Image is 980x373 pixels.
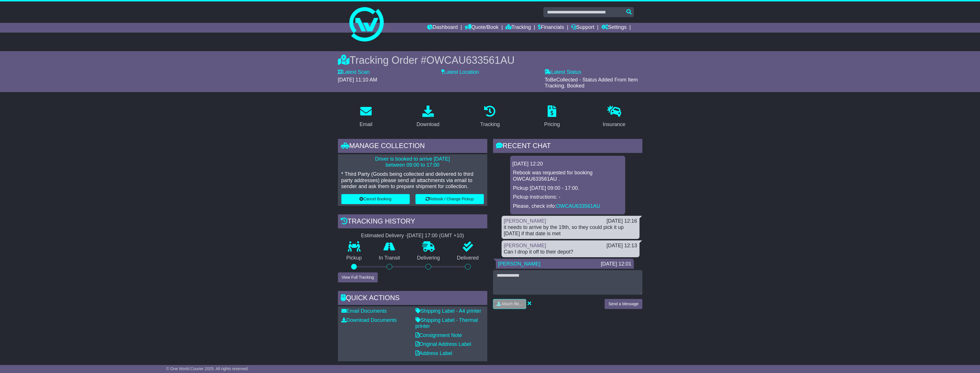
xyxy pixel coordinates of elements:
[338,272,378,282] button: View Full Tracking
[545,77,638,89] span: ToBeCollected - Status Added From Item Tracking. Booked
[338,77,377,83] span: [DATE] 11:10 AM
[504,249,637,255] div: Can I drop it off to their depot?
[338,291,487,306] div: Quick Actions
[341,317,397,323] a: Download Documents
[359,121,372,128] div: Email
[513,185,622,192] p: Pickup [DATE] 09:00 - 17:00.
[603,121,625,128] div: Insurance
[341,194,410,204] button: Cancel Booking
[541,103,564,130] a: Pricing
[338,214,487,230] div: Tracking history
[341,308,387,314] a: Email Documents
[356,103,376,130] a: Email
[556,203,600,209] a: OWCAU633561AU
[407,233,464,239] div: [DATE] 17:00 (GMT +10)
[415,350,452,356] a: Address Label
[601,261,631,267] div: [DATE] 12:01
[426,54,514,66] span: OWCAU633561AU
[166,366,249,371] span: © One World Courier 2025. All rights reserved.
[480,121,500,128] div: Tracking
[512,161,623,167] div: [DATE] 12:20
[498,261,541,267] a: [PERSON_NAME]
[448,255,487,261] p: Delivered
[513,203,622,210] p: Please, check info:
[338,255,371,261] p: Pickup
[465,23,498,33] a: Quote/Book
[599,103,629,130] a: Insurance
[341,171,484,190] p: * Third Party (Goods being collected and delivered to third party addresses) please send all atta...
[338,233,487,239] div: Estimated Delivery -
[417,121,439,128] div: Download
[607,243,637,249] div: [DATE] 12:13
[370,255,409,261] p: In Transit
[415,341,471,347] a: Original Address Label
[341,156,484,168] p: Driver is booked to arrive [DATE] between 09:00 to 17:00
[571,23,594,33] a: Support
[413,103,443,130] a: Download
[409,255,449,261] p: Delivering
[338,54,642,66] div: Tracking Order #
[605,299,642,309] button: Send a Message
[415,308,481,314] a: Shipping Label - A4 printer
[544,121,560,128] div: Pricing
[506,23,531,33] a: Tracking
[601,23,627,33] a: Settings
[538,23,564,33] a: Financials
[513,170,622,182] p: Rebook was requested for booking OWCAU633561AU .
[513,194,622,200] p: Pickup instructions: -
[499,268,631,336] p: Hi Team, [DATE] collection was marked as futile (unsuccessful) as no one was present on site when...
[504,224,637,237] div: it needs to arrive by the 19th, so they could pick it up [DATE] if that date is met
[545,69,581,75] label: Latest Status
[607,218,637,224] div: [DATE] 12:16
[338,139,487,154] div: Manage collection
[415,194,484,204] button: Rebook / Change Pickup
[493,139,642,154] div: RECENT CHAT
[338,69,370,75] label: Latest Scan
[504,218,546,224] a: [PERSON_NAME]
[415,332,462,338] a: Consignment Note
[415,317,478,329] a: Shipping Label - Thermal printer
[441,69,479,75] label: Latest Location
[476,103,503,130] a: Tracking
[504,243,546,248] a: [PERSON_NAME]
[427,23,458,33] a: Dashboard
